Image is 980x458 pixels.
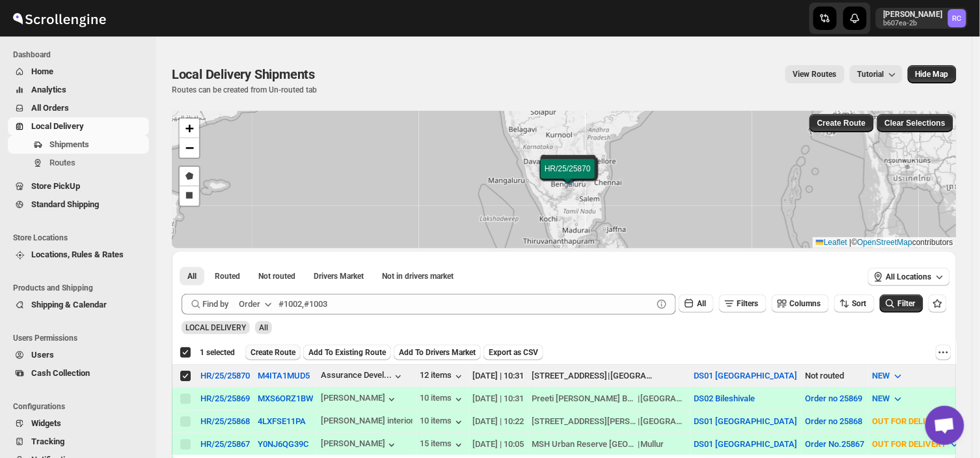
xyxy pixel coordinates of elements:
[532,438,687,451] div: |
[473,369,524,382] div: [DATE] | 10:31
[483,345,543,360] button: Export as CSV
[8,136,149,154] button: Shipments
[694,439,798,449] button: DS01 [GEOGRAPHIC_DATA]
[953,14,962,23] text: RC
[694,416,798,426] button: DS01 [GEOGRAPHIC_DATA]
[200,347,235,358] span: 1 selected
[180,138,199,158] a: Zoom out
[817,118,866,128] span: Create Route
[873,439,947,449] span: OUT FOR DELIVERY
[31,103,69,113] span: All Orders
[562,168,581,182] img: Marker
[790,299,821,308] span: Columns
[560,170,580,184] img: Marker
[239,298,260,311] div: Order
[207,267,248,285] button: Routed
[13,50,150,60] span: Dashboard
[13,333,150,343] span: Users Permissions
[806,394,863,403] button: Order no 25869
[172,66,315,82] span: Local Delivery Shipments
[180,119,199,138] a: Zoom in
[679,294,714,313] button: All
[532,415,638,428] div: [STREET_ADDRESS][PERSON_NAME][PERSON_NAME]
[259,323,268,332] span: All
[806,416,863,426] button: Order no 25868
[31,121,84,131] span: Local Delivery
[885,118,946,128] span: Clear Selections
[8,154,149,172] button: Routes
[865,434,969,455] button: OUT FOR DELIVERY
[306,267,372,285] button: Claimable
[916,69,949,79] span: Hide Map
[185,323,246,332] span: LOCAL DELIVERY
[559,166,578,180] img: Marker
[8,433,149,451] button: Tracking
[558,169,578,184] img: Marker
[31,437,64,446] span: Tracking
[816,238,847,247] a: Leaflet
[719,294,767,313] button: Filters
[321,438,398,451] button: [PERSON_NAME]
[532,392,638,405] div: Preeti [PERSON_NAME] Byanahalli
[865,411,969,432] button: OUT FOR DELIVERY
[532,438,638,451] div: MSH Urban Reserve [GEOGRAPHIC_DATA] - [GEOGRAPHIC_DATA]
[559,170,578,184] img: Marker
[810,114,874,132] button: Create Route
[258,394,313,403] button: MXS6ORZ1BW
[877,114,953,132] button: Clear Selections
[13,233,150,243] span: Store Locations
[697,299,706,308] span: All
[202,298,228,311] span: Find by
[200,416,250,426] div: HR/25/25868
[13,401,150,412] span: Configurations
[258,439,308,449] button: Y0NJ6QG39C
[868,268,950,286] button: All Locations
[399,347,476,358] span: Add To Drivers Market
[880,294,923,313] button: Filter
[245,345,301,360] button: Create Route
[884,9,943,20] p: [PERSON_NAME]
[251,347,295,358] span: Create Route
[31,300,107,309] span: Shipping & Calendar
[187,271,197,281] span: All
[858,238,913,247] a: OpenStreetMap
[834,294,875,313] button: Sort
[865,365,912,386] button: NEW
[8,81,149,99] button: Analytics
[279,294,653,315] input: #1002,#1003
[31,368,90,378] span: Cash Collection
[200,371,250,380] button: HR/25/25870
[532,415,687,428] div: |
[489,347,538,358] span: Export as CSV
[180,186,199,206] a: Draw a rectangle
[852,299,867,308] span: Sort
[886,272,932,282] span: All Locations
[559,169,578,183] img: Marker
[737,299,759,308] span: Filters
[49,158,75,167] span: Routes
[321,393,398,406] button: [PERSON_NAME]
[873,394,890,403] span: NEW
[215,271,240,281] span: Routed
[308,347,386,358] span: Add To Existing Route
[31,418,61,428] span: Widgets
[180,167,199,186] a: Draw a polygon
[850,238,852,247] span: |
[13,283,150,293] span: Products and Shipping
[321,416,421,425] div: [PERSON_NAME] interior...
[200,394,250,403] button: HR/25/25869
[898,299,916,308] span: Filter
[793,69,837,79] span: View Routes
[560,168,580,182] img: Marker
[420,370,465,383] button: 12 items
[8,99,149,117] button: All Orders
[374,267,461,285] button: Un-claimable
[420,393,465,406] button: 10 items
[473,392,524,405] div: [DATE] | 10:31
[251,267,303,285] button: Unrouted
[532,392,687,405] div: |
